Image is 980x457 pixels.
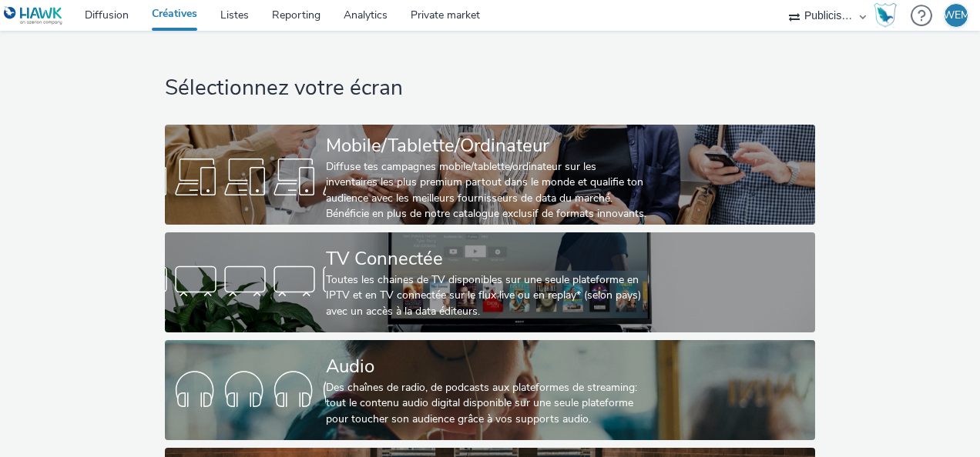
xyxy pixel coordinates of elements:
[326,353,648,380] div: Audio
[326,272,648,319] div: Toutes les chaines de TV disponibles sur une seule plateforme en IPTV et en TV connectée sur le f...
[165,125,814,225] a: Mobile/Tablette/OrdinateurDiffuse tes campagnes mobile/tablette/ordinateur sur les inventaires le...
[4,6,63,25] img: undefined Logo
[874,3,897,28] img: Hawk Academy
[165,74,814,103] h1: Sélectionnez votre écran
[943,4,970,27] div: WEM
[326,245,648,272] div: TV Connectée
[326,380,648,427] div: Des chaînes de radio, de podcasts aux plateformes de streaming: tout le contenu audio digital dis...
[326,159,648,222] div: Diffuse tes campagnes mobile/tablette/ordinateur sur les inventaires les plus premium partout dan...
[874,3,903,28] a: Hawk Academy
[326,132,648,159] div: Mobile/Tablette/Ordinateur
[165,232,814,332] a: TV ConnectéeToutes les chaines de TV disponibles sur une seule plateforme en IPTV et en TV connec...
[165,340,814,440] a: AudioDes chaînes de radio, de podcasts aux plateformes de streaming: tout le contenu audio digita...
